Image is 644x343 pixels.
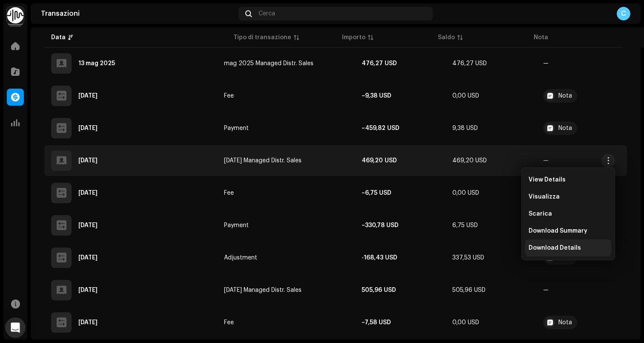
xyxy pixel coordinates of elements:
span: Visualizza [529,193,560,200]
re-a-table-badge: — [543,287,549,293]
span: Fee [224,320,234,326]
div: 15 feb 2025 [78,320,98,326]
div: Nota [558,125,572,131]
span: 505,96 USD [452,287,486,293]
div: Tipo di transazione [233,33,291,42]
div: Nota [558,320,572,326]
span: Adjustment [224,255,257,261]
re-a-table-badge: — [543,61,549,66]
span: 469,20 USD [452,158,487,164]
span: 0,00 USD [452,93,479,99]
strong: 505,96 USD [362,287,396,293]
div: 15 apr 2025 [78,93,98,99]
span: 9,38 USD [452,125,478,131]
div: Open Intercom Messenger [5,317,26,338]
div: Transazioni [41,10,235,17]
span: Payment [224,222,249,228]
strong: –9,38 USD [362,93,391,99]
span: mag 2025 Managed Distr. Sales [224,61,313,66]
span: Payment [224,125,249,131]
div: Saldo [438,33,455,42]
div: 15 mar 2025 [78,222,98,228]
div: Data [51,33,66,42]
div: 12 mar 2025 [78,287,98,293]
strong: -168,43 USD [362,255,397,261]
span: You are receiving a payment for your reported earnings through Identity Music [543,89,620,103]
strong: –7,58 USD [362,320,391,326]
span: View Details [529,176,566,183]
strong: 476,27 USD [362,61,397,66]
strong: –330,78 USD [362,222,399,228]
span: 476,27 USD [452,61,487,66]
img: 0f74c21f-6d1c-4dbc-9196-dbddad53419e [7,7,24,24]
span: 337,53 USD [452,255,484,261]
span: You are receiving a payment for your reported earnings through Identity Music [543,316,620,329]
div: 13 mag 2025 [78,61,115,66]
span: apr 2025 Managed Distr. Sales [224,158,302,164]
strong: –459,82 USD [362,125,400,131]
span: Download Summary [529,228,587,234]
div: 14 mar 2025 [78,255,98,261]
span: You are receiving a payment for your reported earnings through Identity Music [543,121,620,135]
div: 15 apr 2025 [78,125,98,131]
strong: 469,20 USD [362,158,397,164]
span: Fee [224,93,234,99]
span: mar 2025 Managed Distr. Sales [224,287,302,293]
div: C [617,7,630,20]
span: Download Details [529,245,581,251]
div: 11 apr 2025 [78,158,98,164]
strong: –6,75 USD [362,190,391,196]
div: Importo [342,33,365,42]
re-a-table-badge: — [543,158,549,164]
span: 6,75 USD [452,222,478,228]
span: Fee [224,190,234,196]
div: 15 mar 2025 [78,190,98,196]
span: Scarica [529,210,552,217]
div: Nota [558,93,572,99]
span: 0,00 USD [452,320,479,326]
span: Cerca [259,10,275,17]
span: 0,00 USD [452,190,479,196]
